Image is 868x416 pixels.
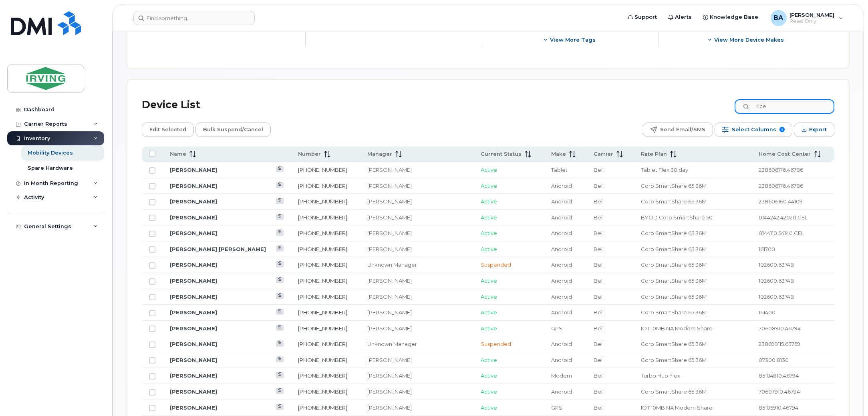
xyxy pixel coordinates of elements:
span: Android [551,341,572,347]
span: 161700 [759,246,775,252]
span: GPS [551,325,562,332]
span: Corp SmartShare 65 36M [641,277,707,284]
a: View Last Bill [276,182,284,188]
div: [PERSON_NAME] [367,309,467,316]
span: Export [809,124,827,136]
span: Suspended [481,341,511,347]
div: [PERSON_NAME] [367,372,467,380]
span: View More Device Makes [714,36,784,44]
a: [PHONE_NUMBER] [298,325,347,332]
span: Bell [594,357,604,363]
span: Bulk Suspend/Cancel [203,124,263,136]
a: View Last Bill [276,388,284,394]
span: Corp SmartShare 65 36M [641,388,707,395]
a: View Last Bill [276,245,284,251]
span: 238606176.46786 [759,183,804,189]
span: Corp SmartShare 65 36M [641,183,707,189]
span: Active [481,325,497,332]
a: [PERSON_NAME] [170,214,217,221]
a: Alerts [663,9,698,25]
span: Bell [594,293,604,300]
span: 9 [779,127,785,132]
span: View more tags [550,36,596,44]
a: [PERSON_NAME] [170,167,217,173]
span: Edit Selected [149,124,186,136]
span: Active [481,198,497,205]
div: [PERSON_NAME] [367,404,467,412]
span: BA [774,13,783,23]
a: View Last Bill [276,198,284,204]
a: View Last Bill [276,325,284,331]
span: Corp SmartShare 65 36M [641,309,707,316]
span: 238699115.63759 [759,341,801,347]
span: Active [481,293,497,300]
span: Number [298,151,321,158]
span: 102600.63748 [759,277,794,284]
span: Android [551,198,572,205]
a: [PERSON_NAME] [170,372,217,379]
span: Corp SmartShare 65 36M [641,357,707,363]
span: Modem [551,372,572,379]
span: GPS [551,404,562,411]
div: [PERSON_NAME] [367,229,467,237]
span: Bell [594,230,604,236]
a: Support [622,9,663,25]
span: 85104910.46794 [759,372,799,379]
span: Bell [594,325,604,332]
span: Bell [594,404,604,411]
span: Bell [594,198,604,205]
span: Android [551,183,572,189]
a: [PHONE_NUMBER] [298,293,347,300]
input: Search Device List ... [735,99,834,114]
div: [PERSON_NAME] [367,356,467,364]
a: [PERSON_NAME] [170,277,217,284]
a: [PHONE_NUMBER] [298,341,347,347]
span: Current Status [481,151,522,158]
span: Bell [594,388,604,395]
a: View Last Bill [276,309,284,315]
a: [PERSON_NAME] [170,309,217,316]
a: View Last Bill [276,166,284,172]
span: Android [551,246,572,252]
div: [PERSON_NAME] [367,325,467,332]
span: Bell [594,341,604,347]
a: View Last Bill [276,214,284,220]
span: Bell [594,214,604,221]
span: Alerts [675,13,692,21]
span: Android [551,230,572,236]
a: [PERSON_NAME] [170,230,217,236]
a: View Last Bill [276,277,284,283]
span: Tablet Flex 30 day [641,167,688,173]
span: Active [481,277,497,284]
span: [PERSON_NAME] [790,12,835,18]
a: [PHONE_NUMBER] [298,404,347,411]
span: Corp SmartShare 65 36M [641,293,707,300]
span: IOT 10MB NA Modem Share [641,404,713,411]
span: Carrier [594,151,613,158]
span: Turbo Hub Flex [641,372,680,379]
a: Knowledge Base [698,9,764,25]
div: [PERSON_NAME] [367,198,467,205]
span: 0144242.42020.CEL [759,214,808,221]
span: 238606176.46786 [759,167,804,173]
span: Active [481,246,497,252]
a: [PERSON_NAME] [PERSON_NAME] [170,246,266,252]
a: [PHONE_NUMBER] [298,261,347,268]
span: Android [551,261,572,268]
a: [PHONE_NUMBER] [298,277,347,284]
span: Active [481,309,497,316]
a: [PERSON_NAME] [170,388,217,395]
span: Bell [594,183,604,189]
a: [PERSON_NAME] [170,261,217,268]
span: Read Only [790,18,835,24]
span: Active [481,183,497,189]
div: [PERSON_NAME] [367,214,467,221]
a: [PHONE_NUMBER] [298,372,347,379]
span: Suspended [481,261,511,268]
a: View Last Bill [276,261,284,267]
span: Corp SmartShare 65 36M [641,230,707,236]
a: View Last Bill [276,229,284,235]
a: View Last Bill [276,372,284,378]
span: Corp SmartShare 65 36M [641,341,707,347]
a: [PHONE_NUMBER] [298,214,347,221]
